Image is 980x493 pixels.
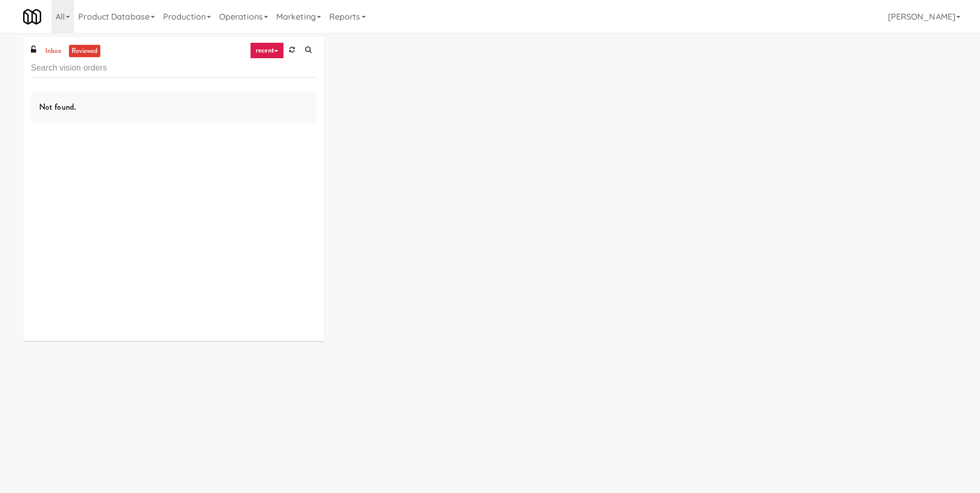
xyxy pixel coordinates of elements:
[23,8,41,26] img: Micromart
[39,101,76,113] span: Not found.
[31,59,316,78] input: Search vision orders
[43,45,64,58] a: inbox
[69,45,101,58] a: reviewed
[250,42,284,59] a: recent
